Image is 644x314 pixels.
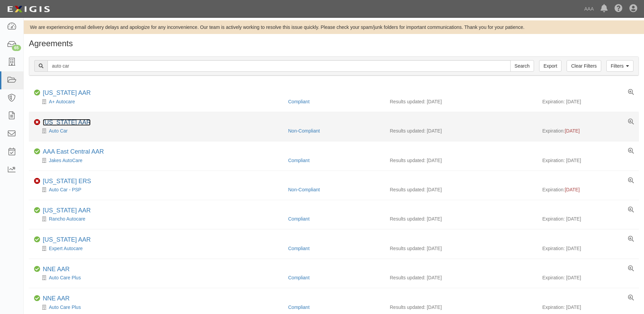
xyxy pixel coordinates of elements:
[628,178,634,184] a: View results summary
[34,274,283,281] div: Auto Care Plus
[34,245,283,252] div: Expert Autocare
[49,304,81,310] a: Auto Care Plus
[43,148,104,155] a: AAA East Central AAR
[542,127,633,134] div: Expiration:
[43,178,91,185] a: [US_STATE] ERS
[628,295,634,301] a: View results summary
[288,128,320,134] a: Non-Compliant
[49,99,75,104] a: A+ Autocare
[628,236,634,242] a: View results summary
[34,157,283,164] div: Jakes AutoCare
[614,5,623,13] i: Help Center - Complianz
[34,295,40,301] i: Compliant
[539,60,562,72] a: Export
[390,186,532,193] div: Results updated: [DATE]
[34,119,40,125] i: Non-Compliant
[43,295,70,302] a: NNE AAR
[43,89,91,96] a: [US_STATE] AAR
[390,127,532,134] div: Results updated: [DATE]
[49,128,68,134] a: Auto Car
[43,148,104,156] div: AAA East Central AAR
[49,246,83,251] a: Expert Autocare
[43,236,91,244] div: California AAR
[542,98,633,105] div: Expiration: [DATE]
[542,274,633,281] div: Expiration: [DATE]
[628,207,634,213] a: View results summary
[34,90,40,96] i: Compliant
[542,157,633,164] div: Expiration: [DATE]
[390,304,532,311] div: Results updated: [DATE]
[34,127,283,134] div: Auto Car
[34,207,40,213] i: Compliant
[390,215,532,222] div: Results updated: [DATE]
[390,274,532,281] div: Results updated: [DATE]
[581,2,597,16] a: AAA
[34,215,283,222] div: Rancho Autocare
[49,158,82,163] a: Jakes AutoCare
[49,187,81,192] a: Auto Car - PSP
[390,98,532,105] div: Results updated: [DATE]
[34,98,283,105] div: A+ Autocare
[542,215,633,222] div: Expiration: [DATE]
[49,216,85,222] a: Rancho Autocare
[43,266,70,273] div: NNE AAR
[12,45,21,51] div: 65
[43,119,91,126] div: California AAR
[43,236,91,243] a: [US_STATE] AAR
[565,128,580,134] span: [DATE]
[288,246,310,251] a: Compliant
[567,60,601,72] a: Clear Filters
[5,3,52,15] img: logo-5460c22ac91f19d4615b14bd174203de0afe785f0fc80cf4dbbc73dc1793850b.png
[288,304,310,310] a: Compliant
[288,99,310,104] a: Compliant
[34,266,40,272] i: Compliant
[43,178,91,185] div: California ERS
[43,295,70,302] div: NNE AAR
[390,157,532,164] div: Results updated: [DATE]
[628,148,634,154] a: View results summary
[628,119,634,125] a: View results summary
[288,187,320,192] a: Non-Compliant
[628,266,634,272] a: View results summary
[43,207,91,214] a: [US_STATE] AAR
[43,207,91,214] div: California AAR
[43,266,70,273] a: NNE AAR
[43,119,91,126] a: [US_STATE] AAR
[34,186,283,193] div: Auto Car - PSP
[34,237,40,243] i: Compliant
[542,304,633,311] div: Expiration: [DATE]
[49,275,81,280] a: Auto Care Plus
[510,60,534,72] input: Search
[606,60,633,72] a: Filters
[34,149,40,155] i: Compliant
[29,39,639,48] h1: Agreements
[288,158,310,163] a: Compliant
[390,245,532,252] div: Results updated: [DATE]
[628,89,634,95] a: View results summary
[43,89,91,97] div: California AAR
[24,24,644,31] div: We are experiencing email delivery delays and apologize for any inconvenience. Our team is active...
[542,186,633,193] div: Expiration:
[34,178,40,184] i: Non-Compliant
[288,275,310,280] a: Compliant
[565,187,580,192] span: [DATE]
[48,60,511,72] input: Search
[288,216,310,222] a: Compliant
[542,245,633,252] div: Expiration: [DATE]
[34,304,283,311] div: Auto Care Plus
